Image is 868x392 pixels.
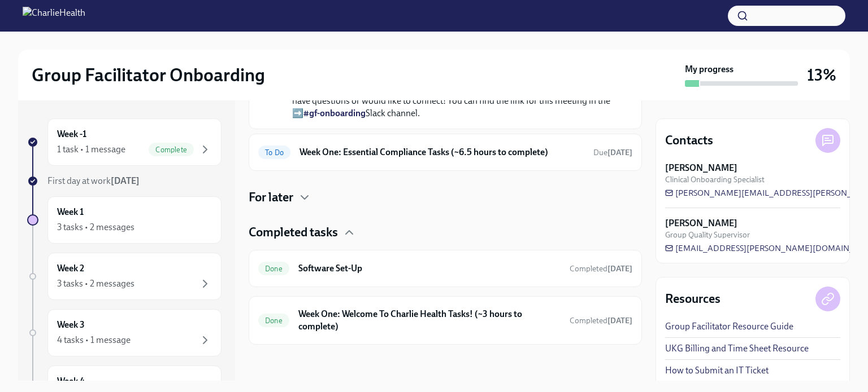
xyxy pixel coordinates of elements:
[298,262,561,275] h6: Software Set-Up
[665,132,713,149] h4: Contacts
[570,315,632,326] span: September 2nd, 2025 16:06
[607,316,632,325] strong: [DATE]
[111,175,140,186] strong: [DATE]
[27,309,222,356] a: Week 34 tasks • 1 message
[57,319,85,331] h6: Week 3
[249,189,642,206] div: For later
[57,221,134,234] div: 3 tasks • 2 messages
[303,108,366,118] a: #gf-onboarding
[23,7,85,25] img: CharlieHealth
[607,264,632,274] strong: [DATE]
[258,143,632,161] a: To DoWeek One: Essential Compliance Tasks (~6.5 hours to complete)Due[DATE]
[249,224,642,241] div: Completed tasks
[807,65,836,85] h3: 13%
[27,175,222,187] a: First day at work[DATE]
[665,320,793,333] a: Group Facilitator Resource Guide
[27,196,222,244] a: Week 13 tasks • 2 messages
[607,148,632,157] strong: [DATE]
[32,64,265,86] h2: Group Facilitator Onboarding
[57,278,134,290] div: 3 tasks • 2 messages
[47,175,140,186] span: First day at work
[149,146,194,154] span: Complete
[593,147,632,158] span: September 9th, 2025 08:00
[665,174,765,185] span: Clinical Onboarding Specialist
[57,334,131,346] div: 4 tasks • 1 message
[249,224,338,241] h4: Completed tasks
[665,230,750,240] span: Group Quality Supervisor
[665,364,769,377] a: How to Submit an IT Ticket
[57,262,84,275] h6: Week 2
[593,148,632,157] span: Due
[665,342,809,355] a: UKG Billing and Time Sheet Resource
[685,63,734,76] strong: My progress
[300,146,584,158] h6: Week One: Essential Compliance Tasks (~6.5 hours to complete)
[258,316,289,325] span: Done
[570,316,632,325] span: Completed
[258,265,289,273] span: Done
[27,253,222,300] a: Week 23 tasks • 2 messages
[57,143,125,156] div: 1 task • 1 message
[27,118,222,166] a: Week -11 task • 1 messageComplete
[57,128,86,140] h6: Week -1
[249,189,293,206] h4: For later
[570,264,632,274] span: Completed
[258,148,290,157] span: To Do
[665,162,737,174] strong: [PERSON_NAME]
[665,217,737,230] strong: [PERSON_NAME]
[298,308,561,333] h6: Week One: Welcome To Charlie Health Tasks! (~3 hours to complete)
[57,375,85,387] h6: Week 4
[57,206,84,218] h6: Week 1
[258,259,632,278] a: DoneSoftware Set-UpCompleted[DATE]
[258,306,632,335] a: DoneWeek One: Welcome To Charlie Health Tasks! (~3 hours to complete)Completed[DATE]
[665,290,721,307] h4: Resources
[570,263,632,274] span: September 2nd, 2025 08:45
